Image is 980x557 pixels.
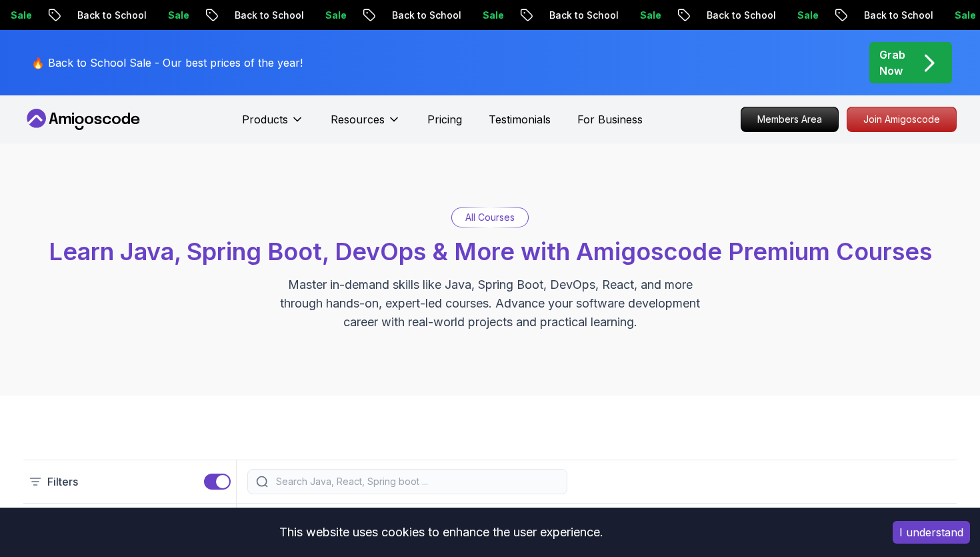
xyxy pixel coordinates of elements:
a: For Business [577,111,643,127]
button: Products [242,111,304,138]
p: Back to School [341,9,431,22]
a: Join Amigoscode [847,107,957,132]
p: Sale [431,9,474,22]
a: Testimonials [489,111,551,127]
p: Sale [274,9,317,22]
p: All Courses [465,211,515,224]
p: Back to School [26,9,117,22]
div: This website uses cookies to enhance the user experience. [10,518,873,547]
p: Back to School [813,9,903,22]
input: Search Java, React, Spring boot ... [273,475,559,488]
p: Master in-demand skills like Java, Spring Boot, DevOps, React, and more through hands-on, expert-... [266,275,714,332]
button: Accept cookies [893,521,970,544]
button: Resources [331,111,401,138]
p: 🔥 Back to School Sale - Our best prices of the year! [31,55,303,71]
a: Pricing [427,111,462,127]
span: Learn Java, Spring Boot, DevOps & More with Amigoscode Premium Courses [49,237,932,266]
a: Members Area [741,107,839,132]
p: Sale [589,9,631,22]
p: Back to School [498,9,589,22]
p: Members Area [741,107,838,131]
p: Join Amigoscode [847,107,956,131]
p: Grab Now [879,47,905,79]
p: Sale [746,9,789,22]
p: Back to School [183,9,274,22]
p: Sale [903,9,946,22]
p: Sale [117,9,159,22]
p: Resources [331,111,385,127]
p: Back to School [655,9,746,22]
p: Filters [47,474,78,490]
p: Products [242,111,288,127]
